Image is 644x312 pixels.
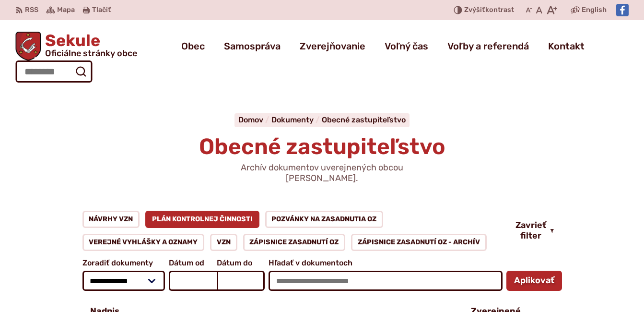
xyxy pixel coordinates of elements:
[82,259,165,267] span: Zoradiť dokumenty
[145,211,259,228] a: Plán kontrolnej činnosti
[25,4,38,16] span: RSS
[57,4,75,16] span: Mapa
[580,4,609,16] a: English
[41,33,137,58] span: Sekule
[82,271,165,291] select: Zoradiť dokumenty
[243,234,346,251] a: Zápisnice zasadnutí OZ
[15,32,41,60] img: Prejsť na domovskú stránku
[464,6,514,14] span: kontrast
[199,133,445,160] span: Obecné zastupiteľstvo
[238,115,271,124] a: Domov
[582,4,607,16] span: English
[15,32,137,60] a: Logo Sekule, prejsť na domovskú stránku.
[217,271,265,291] input: Dátum do
[515,220,546,241] span: Zavrieť filter
[207,163,437,183] p: Archív dokumentov uverejnených obcou [PERSON_NAME].
[92,6,111,14] span: Tlačiť
[447,33,529,60] a: Voľby a referendá
[300,33,365,60] a: Zverejňovanie
[224,33,281,60] a: Samospráva
[322,115,406,124] a: Obecné zastupiteľstvo
[265,211,384,228] a: Pozvánky na zasadnutia OZ
[508,220,562,241] button: Zavrieť filter
[548,33,585,60] a: Kontakt
[269,271,502,291] input: Hľadať v dokumentoch
[351,234,487,251] a: Zápisnice zasadnutí OZ - ARCHÍV
[269,259,502,267] span: Hľadať v dokumentoch
[181,33,205,60] a: Obec
[616,4,629,16] img: Prejsť na Facebook stránku
[238,115,263,124] span: Domov
[217,259,265,267] span: Dátum do
[271,115,314,124] span: Dokumenty
[271,115,322,124] a: Dokumenty
[169,271,217,291] input: Dátum od
[210,234,237,251] a: VZN
[464,6,485,14] span: Zvýšiť
[82,211,140,228] a: Návrhy VZN
[45,49,137,58] span: Oficiálne stránky obce
[169,259,217,267] span: Dátum od
[506,271,562,291] button: Aplikovať
[385,33,428,60] a: Voľný čas
[82,234,205,251] a: Verejné vyhlášky a oznamy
